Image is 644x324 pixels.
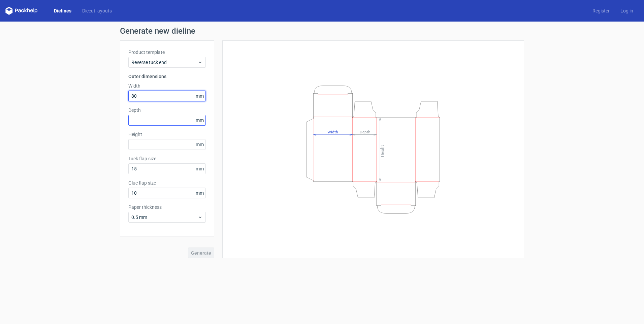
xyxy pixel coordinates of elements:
label: Depth [128,107,206,114]
span: Reverse tuck end [131,59,198,66]
label: Product template [128,49,206,56]
span: mm [194,164,205,174]
label: Height [128,131,206,138]
label: Glue flap size [128,180,206,186]
a: Register [587,7,615,14]
label: Paper thickness [128,204,206,210]
a: Log in [615,7,639,14]
a: Diecut layouts [77,7,117,14]
span: 0.5 mm [131,214,198,221]
label: Tuck flap size [128,155,206,162]
tspan: Height [380,145,385,157]
span: mm [194,91,205,101]
h3: Outer dimensions [128,73,206,80]
tspan: Depth [360,129,371,134]
span: mm [194,188,205,198]
span: mm [194,115,205,125]
tspan: Width [327,129,338,134]
h1: Generate new dieline [120,27,524,35]
a: Dielines [49,7,77,14]
span: mm [194,139,205,150]
label: Width [128,83,206,89]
